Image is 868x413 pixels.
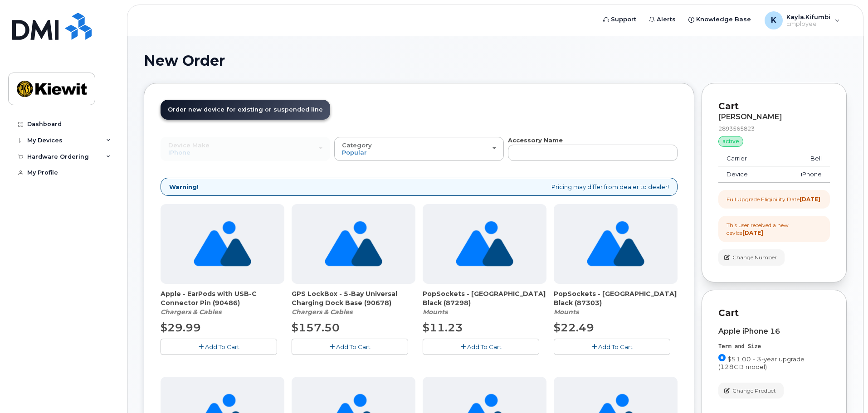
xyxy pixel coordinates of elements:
span: $157.50 [292,321,340,334]
span: $11.23 [423,321,463,334]
strong: [DATE] [742,229,763,236]
strong: Accessory Name [508,136,563,144]
span: $22.49 [554,321,594,334]
button: Change Number [718,249,785,265]
span: PopSockets - [GEOGRAPHIC_DATA] Black (87303) [554,289,678,307]
button: Add To Cart [423,339,539,355]
span: Add To Cart [205,343,239,350]
h1: New Order [144,53,847,68]
span: Add To Cart [598,343,633,350]
em: Mounts [554,308,579,316]
span: $51.00 - 3-year upgrade (128GB model) [718,355,805,370]
em: Chargers & Cables [161,308,221,316]
span: GPS LockBox - 5-Bay Universal Charging Dock Base (90678) [292,289,415,307]
td: iPhone [775,166,830,183]
span: Order new device for existing or suspended line [168,106,323,113]
span: $29.99 [161,321,201,334]
div: Pricing may differ from dealer to dealer! [161,178,678,196]
span: Popular [342,149,367,156]
div: active [718,136,743,147]
strong: Warning! [169,183,199,191]
img: no_image_found-2caef05468ed5679b831cfe6fc140e25e0c280774317ffc20a367ab7fd17291e.png [587,204,644,284]
span: Change Product [732,387,776,395]
strong: [DATE] [800,196,820,203]
input: $51.00 - 3-year upgrade (128GB model) [718,354,726,361]
button: Add To Cart [161,339,277,355]
img: no_image_found-2caef05468ed5679b831cfe6fc140e25e0c280774317ffc20a367ab7fd17291e.png [325,204,382,284]
em: Chargers & Cables [292,308,352,316]
div: This user received a new device [727,221,822,237]
td: Bell [775,151,830,167]
span: Change Number [732,253,777,262]
button: Change Product [718,383,784,398]
span: Apple - EarPods with USB-C Connector Pin (90486) [161,289,284,307]
p: Cart [718,306,830,320]
span: Add To Cart [336,343,371,350]
td: Carrier [718,151,775,167]
iframe: Messenger Launcher [829,374,861,406]
div: [PERSON_NAME] [718,113,830,121]
button: Category Popular [334,137,504,160]
div: Apple - EarPods with USB-C Connector Pin (90486) [161,289,284,316]
span: Category [342,141,372,149]
div: Full Upgrade Eligibility Date [727,195,820,203]
td: Device [718,166,775,183]
p: Cart [718,100,830,113]
div: Term and Size [718,343,830,350]
button: Add To Cart [554,339,670,355]
img: no_image_found-2caef05468ed5679b831cfe6fc140e25e0c280774317ffc20a367ab7fd17291e.png [194,204,251,284]
div: Apple iPhone 16 [718,327,830,335]
div: PopSockets - Mount PopWallet+ Black (87303) [554,289,678,316]
span: Add To Cart [467,343,502,350]
span: PopSockets - [GEOGRAPHIC_DATA] Black (87298) [423,289,546,307]
img: no_image_found-2caef05468ed5679b831cfe6fc140e25e0c280774317ffc20a367ab7fd17291e.png [456,204,513,284]
div: PopSockets - Mount PopWallet Black (87298) [423,289,546,316]
div: 2893565823 [718,125,830,132]
button: Add To Cart [292,339,408,355]
em: Mounts [423,308,448,316]
div: GPS LockBox - 5-Bay Universal Charging Dock Base (90678) [292,289,415,316]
